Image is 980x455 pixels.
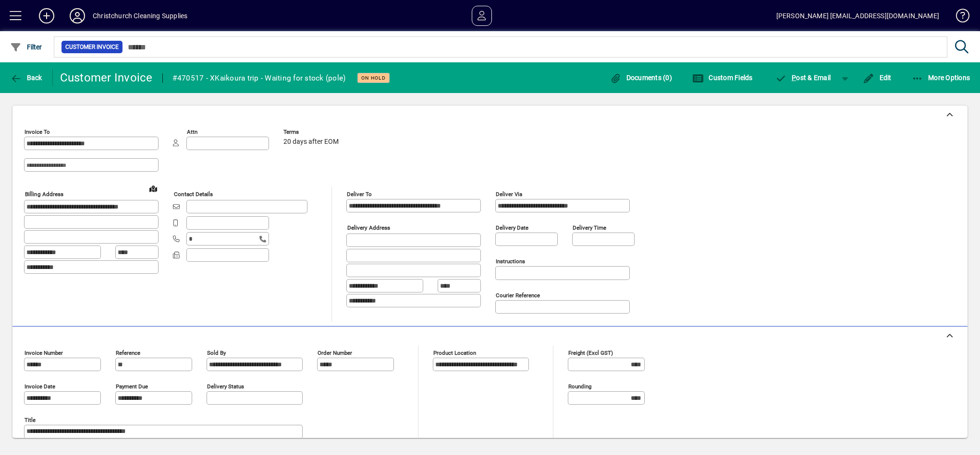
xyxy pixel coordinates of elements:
mat-label: Rounding [568,383,591,390]
mat-label: Deliver To [347,191,372,198]
button: Add [31,7,62,24]
button: Profile [62,7,93,24]
button: Edit [860,69,894,86]
mat-label: Deliver via [496,191,522,198]
mat-label: Product location [433,350,476,356]
button: More Options [909,69,973,86]
mat-label: Sold by [207,350,226,356]
div: Christchurch Cleaning Supplies [93,8,187,23]
span: Documents (0) [610,74,672,82]
mat-label: Attn [187,128,197,135]
mat-label: Freight (excl GST) [568,350,613,356]
div: #470517 - XKaikoura trip - Waiting for stock (pole) [172,70,346,86]
a: Knowledge Base [949,2,968,33]
button: Documents (0) [607,69,674,86]
a: View on map [146,181,161,196]
mat-label: Title [24,417,36,423]
span: 20 days after EOM [283,138,339,146]
mat-label: Delivery date [496,224,528,231]
mat-label: Payment due [116,383,148,390]
button: Back [8,69,45,86]
mat-label: Instructions [496,258,525,265]
mat-label: Order number [318,350,352,356]
span: On hold [361,75,386,81]
span: P [792,74,796,82]
span: More Options [912,74,970,82]
mat-label: Delivery status [207,383,244,390]
div: Customer Invoice [60,70,153,85]
mat-label: Delivery time [573,224,606,231]
span: Back [10,74,42,82]
button: Post & Email [771,69,836,86]
mat-label: Courier Reference [496,292,540,299]
button: Filter [8,38,45,56]
mat-label: Invoice To [24,128,50,135]
span: Edit [863,74,892,82]
mat-label: Reference [116,350,140,356]
span: Terms [283,129,341,135]
button: Custom Fields [690,69,755,86]
span: Custom Fields [692,74,753,82]
div: [PERSON_NAME] [EMAIL_ADDRESS][DOMAIN_NAME] [776,8,939,23]
span: ost & Email [775,74,831,82]
mat-label: Invoice date [24,383,55,390]
span: Customer Invoice [65,42,119,52]
mat-label: Invoice number [24,350,63,356]
span: Filter [10,43,42,51]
